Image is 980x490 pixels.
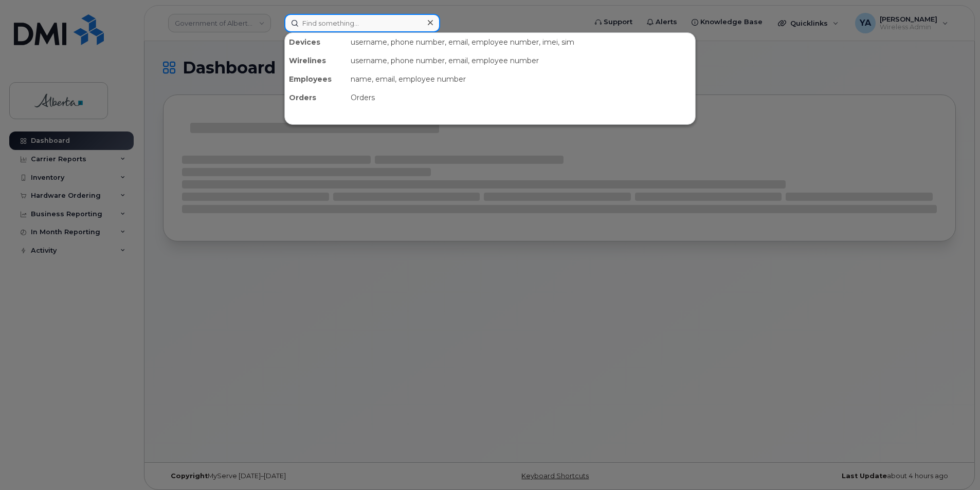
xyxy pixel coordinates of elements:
div: username, phone number, email, employee number, imei, sim [347,33,695,51]
div: Employees [285,70,347,88]
div: Wirelines [285,51,347,70]
div: Orders [285,88,347,107]
div: name, email, employee number [347,70,695,88]
div: Orders [347,88,695,107]
div: username, phone number, email, employee number [347,51,695,70]
div: Devices [285,33,347,51]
